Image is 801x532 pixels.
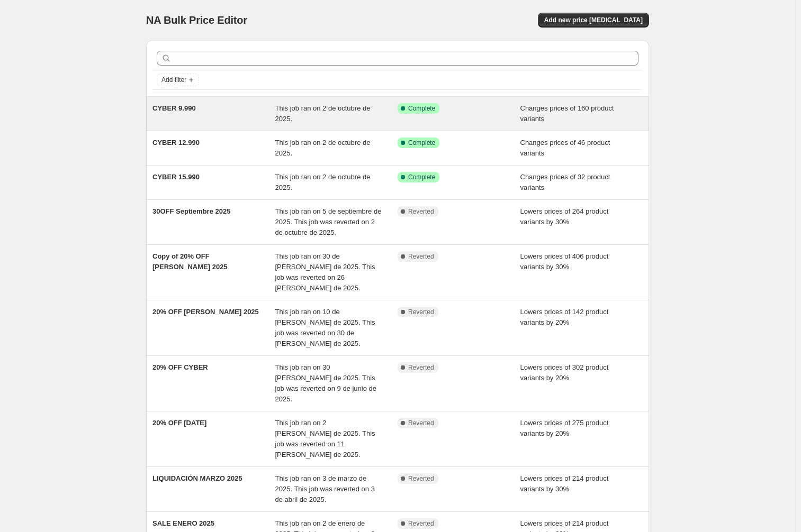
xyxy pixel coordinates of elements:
span: This job ran on 5 de septiembre de 2025. This job was reverted on 2 de octubre de 2025. [275,207,382,236]
span: Add filter [161,76,186,84]
span: CYBER 9.990 [152,104,196,112]
button: Add new price [MEDICAL_DATA] [538,13,649,27]
button: Add filter [157,74,199,86]
span: This job ran on 2 de octubre de 2025. [275,104,371,123]
span: Reverted [408,519,434,528]
span: Reverted [408,474,434,483]
span: 30OFF Septiembre 2025 [152,207,230,215]
span: Lowers prices of 302 product variants by 20% [520,363,609,382]
span: This job ran on 2 [PERSON_NAME] de 2025. This job was reverted on 11 [PERSON_NAME] de 2025. [275,419,375,458]
span: SALE ENERO 2025 [152,519,214,527]
span: Lowers prices of 142 product variants by 20% [520,308,609,326]
span: Lowers prices of 214 product variants by 30% [520,474,609,493]
span: LIQUIDACIÓN MARZO 2025 [152,474,242,482]
span: Complete [408,139,435,147]
span: This job ran on 3 de marzo de 2025. This job was reverted on 3 de abril de 2025. [275,474,375,503]
span: Reverted [408,308,434,316]
span: Reverted [408,363,434,372]
span: Copy of 20% OFF [PERSON_NAME] 2025 [152,252,228,271]
span: Reverted [408,252,434,261]
span: This job ran on 30 de [PERSON_NAME] de 2025. This job was reverted on 26 [PERSON_NAME] de 2025. [275,252,375,292]
span: Reverted [408,419,434,427]
span: NA Bulk Price Editor [146,14,247,26]
span: Lowers prices of 275 product variants by 20% [520,419,609,437]
span: 20% OFF CYBER [152,363,208,371]
span: This job ran on 2 de octubre de 2025. [275,173,371,191]
span: This job ran on 30 [PERSON_NAME] de 2025. This job was reverted on 9 de junio de 2025. [275,363,377,403]
span: Complete [408,173,435,181]
span: Complete [408,104,435,113]
span: Lowers prices of 264 product variants by 30% [520,207,609,226]
span: 20% OFF [DATE] [152,419,206,427]
span: Add new price [MEDICAL_DATA] [544,16,643,24]
span: Reverted [408,207,434,216]
span: Changes prices of 46 product variants [520,139,610,157]
span: CYBER 12.990 [152,139,200,146]
span: Changes prices of 32 product variants [520,173,610,191]
span: 20% OFF [PERSON_NAME] 2025 [152,308,259,316]
span: This job ran on 2 de octubre de 2025. [275,139,371,157]
span: This job ran on 10 de [PERSON_NAME] de 2025. This job was reverted on 30 de [PERSON_NAME] de 2025. [275,308,375,347]
span: Lowers prices of 406 product variants by 30% [520,252,609,271]
span: Changes prices of 160 product variants [520,104,614,123]
span: CYBER 15.990 [152,173,200,181]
